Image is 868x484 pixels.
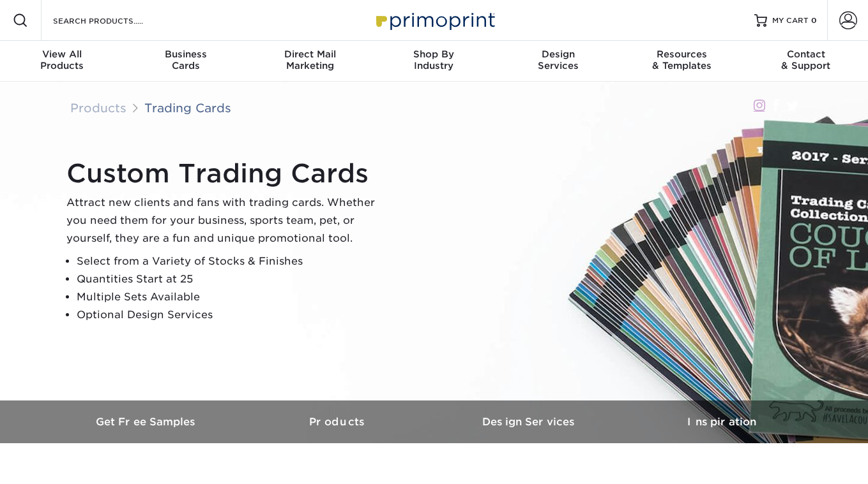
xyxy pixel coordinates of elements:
[66,158,386,189] h1: Custom Trading Cards
[496,48,620,60] span: Design
[51,400,243,443] a: Get Free Samples
[66,194,386,247] p: Attract new clients and fans with trading cards. Whether you need them for your business, sports ...
[144,101,231,115] a: Trading Cards
[77,306,386,324] li: Optional Design Services
[248,48,372,71] div: Marketing
[626,400,818,443] a: Inspiration
[52,13,176,28] input: SEARCH PRODUCTS.....
[372,48,496,60] span: Shop By
[124,48,248,71] div: Cards
[51,416,243,428] h3: Get Free Samples
[620,48,744,71] div: & Templates
[77,253,386,270] li: Select from a Variety of Stocks & Finishes
[70,101,126,115] a: Products
[811,16,817,25] span: 0
[620,41,744,82] a: Resources& Templates
[496,41,620,82] a: DesignServices
[744,41,868,82] a: Contact& Support
[370,6,498,34] img: Primoprint
[626,416,818,428] h3: Inspiration
[434,400,626,443] a: Design Services
[248,48,372,60] span: Direct Mail
[372,41,496,82] a: Shop ByIndustry
[372,48,496,71] div: Industry
[620,48,744,60] span: Resources
[434,416,626,428] h3: Design Services
[772,15,809,26] span: MY CART
[744,48,868,71] div: & Support
[77,288,386,306] li: Multiple Sets Available
[744,48,868,60] span: Contact
[248,41,372,82] a: Direct MailMarketing
[124,41,248,82] a: BusinessCards
[243,400,434,443] a: Products
[243,416,434,428] h3: Products
[124,48,248,60] span: Business
[77,270,386,288] li: Quantities Start at 25
[496,48,620,71] div: Services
